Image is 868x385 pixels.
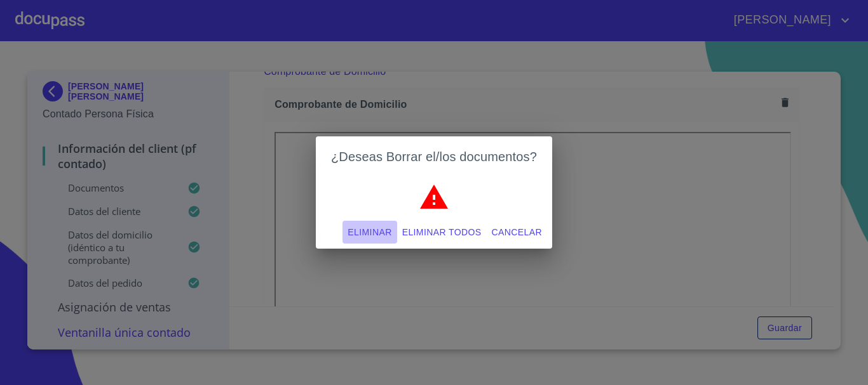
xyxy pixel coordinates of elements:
button: Cancelar [487,221,547,244]
span: Cancelar [492,225,542,240]
button: Eliminar todos [397,221,487,244]
span: Eliminar todos [402,225,482,240]
button: Eliminar [342,221,397,244]
span: Eliminar [348,225,391,240]
h2: ¿Deseas Borrar el/los documentos? [331,147,537,167]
